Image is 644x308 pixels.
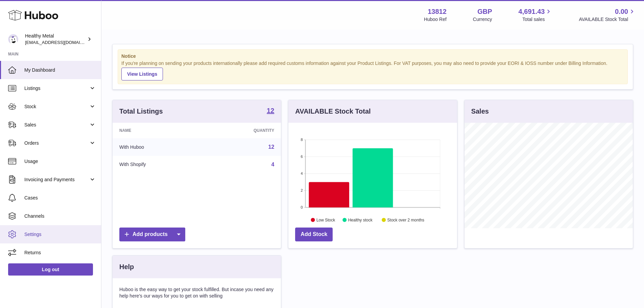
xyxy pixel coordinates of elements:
[119,262,134,271] h3: Help
[473,16,492,23] div: Currency
[579,16,636,23] span: AVAILABLE Stock Total
[24,103,89,110] span: Stock
[24,231,96,238] span: Settings
[119,286,274,299] p: Huboo is the easy way to get your stock fulfilled. But incase you need any help here's our ways f...
[113,156,204,173] td: With Shopify
[24,85,89,92] span: Listings
[579,7,636,23] a: 0.00 AVAILABLE Stock Total
[316,217,335,222] text: Low Stock
[113,138,204,156] td: With Huboo
[204,123,281,138] th: Quantity
[519,7,545,16] span: 4,691.43
[424,16,447,23] div: Huboo Ref
[24,67,96,73] span: My Dashboard
[301,188,303,192] text: 2
[471,107,489,116] h3: Sales
[24,213,96,219] span: Channels
[24,176,89,183] span: Invoicing and Payments
[301,205,303,209] text: 0
[24,158,96,165] span: Usage
[387,217,424,222] text: Stock over 2 months
[267,107,274,115] a: 12
[519,7,553,23] a: 4,691.43 Total sales
[121,60,624,80] div: If you're planning on sending your products internationally please add required customs informati...
[615,7,628,16] span: 0.00
[24,250,96,256] span: Returns
[119,228,185,241] a: Add products
[428,7,447,16] strong: 13812
[301,171,303,175] text: 4
[119,107,163,116] h3: Total Listings
[121,68,163,80] a: View Listings
[24,122,89,128] span: Sales
[301,155,303,159] text: 6
[301,138,303,142] text: 8
[348,217,373,222] text: Healthy stock
[25,33,86,46] div: Healthy Metal
[121,53,624,60] strong: Notice
[295,228,333,241] a: Add Stock
[295,107,371,116] h3: AVAILABLE Stock Total
[8,34,18,44] img: internalAdmin-13812@internal.huboo.com
[268,144,275,150] a: 12
[267,107,274,114] strong: 12
[24,195,96,201] span: Cases
[271,162,274,167] a: 4
[522,16,552,23] span: Total sales
[113,123,204,138] th: Name
[8,263,93,276] a: Log out
[24,140,89,146] span: Orders
[25,40,99,45] span: [EMAIL_ADDRESS][DOMAIN_NAME]
[477,7,492,16] strong: GBP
